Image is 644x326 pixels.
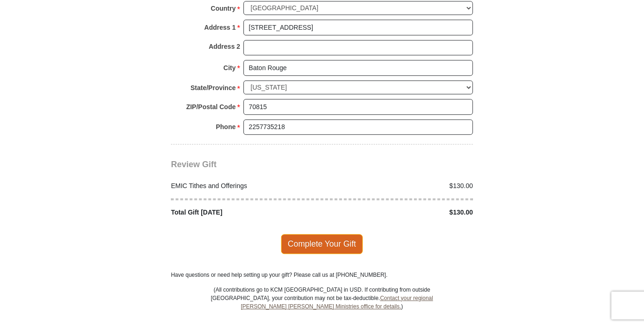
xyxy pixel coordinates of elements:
[322,181,478,191] div: $130.00
[186,100,236,113] strong: ZIP/Postal Code
[166,208,322,217] div: Total Gift [DATE]
[281,234,363,254] span: Complete Your Gift
[171,271,473,279] p: Have questions or need help setting up your gift? Please call us at [PHONE_NUMBER].
[322,208,478,217] div: $130.00
[191,81,236,94] strong: State/Province
[211,2,236,15] strong: Country
[209,40,240,53] strong: Address 2
[223,61,236,74] strong: City
[204,21,236,34] strong: Address 1
[171,160,217,169] span: Review Gift
[166,181,322,191] div: EMIC Tithes and Offerings
[216,120,236,133] strong: Phone
[241,295,433,310] a: Contact your regional [PERSON_NAME] [PERSON_NAME] Ministries office for details.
